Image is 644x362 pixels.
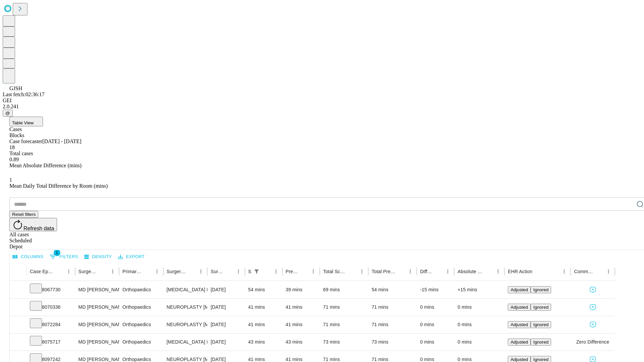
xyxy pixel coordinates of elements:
[508,339,531,346] button: Adjusted
[122,334,160,351] div: Orthopaedics
[167,281,204,298] div: [MEDICAL_DATA] RELEASE
[78,334,116,351] div: MD [PERSON_NAME] [PERSON_NAME]
[99,267,108,276] button: Sort
[458,269,483,274] div: Absolute Difference
[443,267,452,276] button: Menu
[9,150,33,156] span: Total cases
[484,267,493,276] button: Sort
[559,267,569,276] button: Menu
[458,334,501,351] div: 0 mins
[434,267,443,276] button: Sort
[323,281,365,298] div: 69 mins
[458,299,501,316] div: 0 mins
[348,267,357,276] button: Sort
[372,299,414,316] div: 71 mins
[508,269,532,274] div: EHR Action
[9,138,42,144] span: Case forecaster
[116,252,146,262] button: Export
[78,299,116,316] div: MD [PERSON_NAME] [PERSON_NAME]
[323,334,365,351] div: 73 mins
[372,269,396,274] div: Total Predicted Duration
[167,316,204,333] div: NEUROPLASTY [MEDICAL_DATA] AT [GEOGRAPHIC_DATA]
[574,269,593,274] div: Comments
[511,340,528,345] span: Adjusted
[508,286,531,293] button: Adjusted
[30,281,72,298] div: 8067730
[309,267,318,276] button: Menu
[531,339,551,346] button: Ignored
[323,299,365,316] div: 71 mins
[5,111,10,116] span: @
[248,299,279,316] div: 41 mins
[511,305,528,310] span: Adjusted
[83,252,114,262] button: Density
[9,183,108,189] span: Mean Daily Total Difference by Room (mins)
[458,316,501,333] div: 0 mins
[13,302,23,313] button: Expand
[420,281,451,298] div: -15 mins
[286,334,317,351] div: 43 mins
[396,267,406,276] button: Sort
[108,267,117,276] button: Menu
[211,334,241,351] div: [DATE]
[248,334,279,351] div: 43 mins
[78,281,116,298] div: MD [PERSON_NAME] [PERSON_NAME]
[167,299,204,316] div: NEUROPLASTY [MEDICAL_DATA] AT [GEOGRAPHIC_DATA]
[211,316,241,333] div: [DATE]
[252,267,261,276] button: Show filters
[211,299,241,316] div: [DATE]
[13,337,23,348] button: Expand
[12,120,34,125] span: Table View
[13,319,23,331] button: Expand
[9,157,19,162] span: 0.89
[271,267,281,276] button: Menu
[357,267,367,276] button: Menu
[30,299,72,316] div: 8070336
[262,267,271,276] button: Sort
[533,357,548,362] span: Ignored
[42,138,81,144] span: [DATE] - [DATE]
[420,316,451,333] div: 0 mins
[9,218,57,231] button: Refresh data
[323,316,365,333] div: 71 mins
[234,267,243,276] button: Menu
[3,98,641,104] div: GEI
[286,281,317,298] div: 39 mins
[286,269,299,274] div: Predicted In Room Duration
[9,117,43,126] button: Table View
[143,267,152,276] button: Sort
[211,281,241,298] div: [DATE]
[511,287,528,292] span: Adjusted
[493,267,503,276] button: Menu
[420,269,433,274] div: Difference
[531,286,551,293] button: Ignored
[420,299,451,316] div: 0 mins
[248,316,279,333] div: 41 mins
[576,334,609,351] span: Zero Difference
[372,316,414,333] div: 71 mins
[531,304,551,311] button: Ignored
[420,334,451,351] div: 0 mins
[152,267,162,276] button: Menu
[248,281,279,298] div: 54 mins
[511,357,528,362] span: Adjusted
[196,267,206,276] button: Menu
[167,269,186,274] div: Surgery Name
[78,269,98,274] div: Surgeon Name
[187,267,196,276] button: Sort
[533,322,548,327] span: Ignored
[511,322,528,327] span: Adjusted
[248,269,251,274] div: Scheduled In Room Duration
[30,269,54,274] div: Case Epic Id
[122,299,160,316] div: Orthopaedics
[9,163,82,168] span: Mean Absolute Difference (mins)
[9,85,22,91] span: GJSH
[11,252,45,262] button: Select columns
[30,316,72,333] div: 8072284
[531,321,551,328] button: Ignored
[9,211,38,218] button: Reset filters
[55,267,64,276] button: Sort
[48,251,80,262] button: Show filters
[3,110,13,117] button: @
[406,267,415,276] button: Menu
